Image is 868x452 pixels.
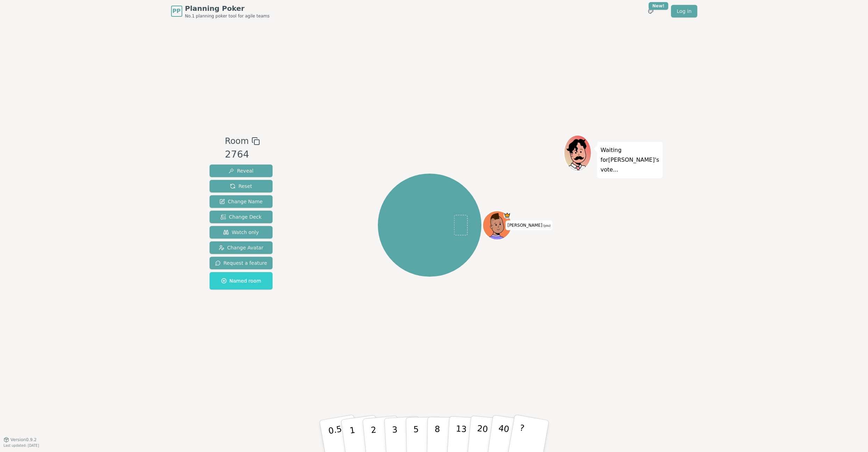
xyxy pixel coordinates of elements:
[503,212,511,219] span: Evan is the host
[210,165,273,177] button: Reveal
[649,2,669,10] div: New!
[10,437,37,443] span: Version 0.9.2
[171,3,270,19] a: PPPlanning PokerNo.1 planning poker tool for agile teams
[185,3,270,13] span: Planning Poker
[185,13,270,19] span: No.1 planning poker tool for agile teams
[210,226,273,239] button: Watch only
[542,224,551,227] span: (you)
[210,272,273,290] button: Named room
[3,437,37,443] button: Version0.9.2
[644,5,657,17] button: New!
[219,244,263,251] span: Change Avatar
[3,444,39,447] span: Last updated: [DATE]
[601,145,659,175] p: Waiting for [PERSON_NAME] 's vote...
[230,183,252,190] span: Reset
[210,180,273,192] button: Reset
[223,229,259,236] span: Watch only
[506,220,552,230] span: Click to change your name
[484,212,511,239] button: Click to change your avatar
[219,198,262,205] span: Change Name
[210,241,273,254] button: Change Avatar
[220,213,261,220] span: Change Deck
[210,257,273,269] button: Request a feature
[225,135,249,147] span: Room
[671,5,697,17] a: Log in
[210,195,273,208] button: Change Name
[172,7,181,15] span: PP
[228,167,253,174] span: Reveal
[215,260,267,267] span: Request a feature
[210,211,273,223] button: Change Deck
[225,147,260,162] div: 2764
[221,277,261,284] span: Named room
